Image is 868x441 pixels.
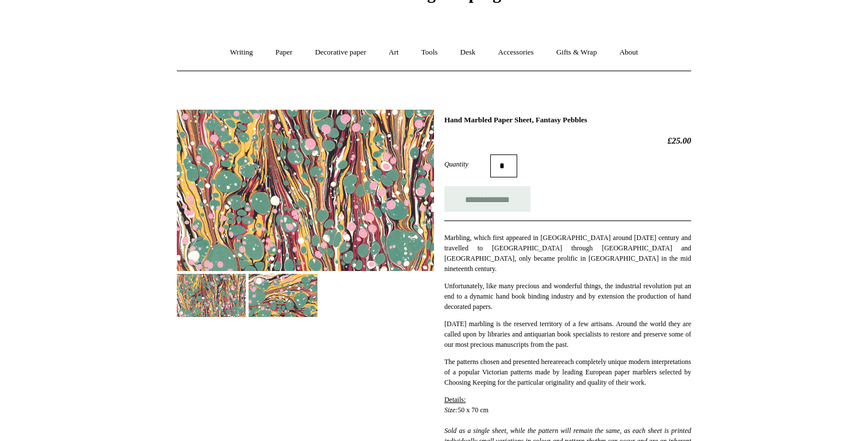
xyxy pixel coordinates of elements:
span: The patterns chosen and presented here [444,358,553,366]
a: Gifts & Wrap [546,37,607,68]
a: Decorative paper [305,37,377,68]
label: Quantity [444,159,490,169]
h2: £25.00 [444,136,691,146]
a: Writing [220,37,263,68]
em: Size: [444,406,458,414]
img: Hand Marbled Paper Sheet, Fantasy Pebbles [177,110,434,271]
span: Unfortunately, like many precious and wonderful things, the industrial revolution put an end to a... [444,282,691,311]
img: Hand Marbled Paper Sheet, Fantasy Pebbles [177,274,246,317]
span: are [553,358,561,366]
a: About [609,37,649,68]
h1: Hand Marbled Paper Sheet, Fantasy Pebbles [444,115,691,125]
span: each completely unique modern interpretations of a popular Victorian patterns made by leading Eur... [444,358,691,386]
span: Details: [444,396,466,404]
a: Tools [411,37,448,68]
a: Desk [450,37,486,68]
a: Accessories [488,37,544,68]
a: Art [378,37,409,68]
span: [DATE] marbling is the reserved territory of a few artisans. Around the world they are called upo... [444,320,691,349]
p: Marbling, which first appeared in [GEOGRAPHIC_DATA] around [DATE] century and travelled to [GEOGR... [444,233,691,274]
a: Paper [265,37,303,68]
img: Hand Marbled Paper Sheet, Fantasy Pebbles [249,274,317,317]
